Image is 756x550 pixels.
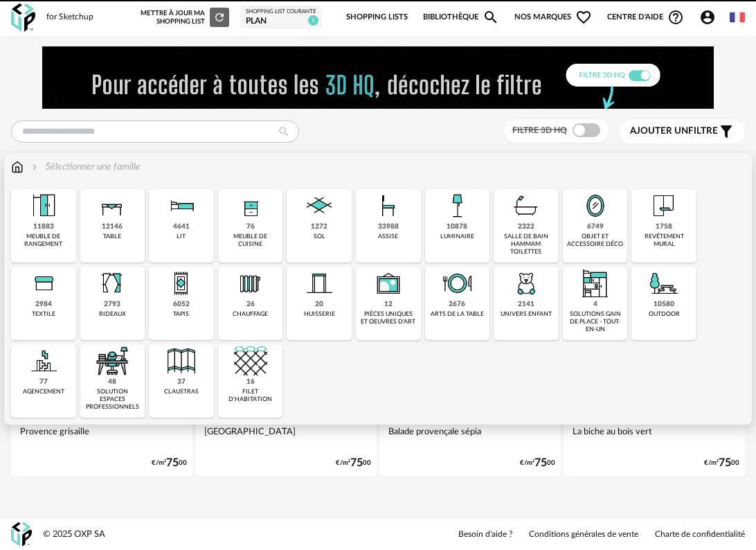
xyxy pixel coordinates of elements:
div: 12 [384,300,393,309]
img: Meuble%20de%20rangement.png [27,189,60,222]
img: Rideaux.png [96,267,129,300]
div: Balade provençale sépia [385,423,555,450]
div: assise [378,233,398,240]
div: €/m² 00 [336,459,371,468]
div: © 2025 OXP SA [43,529,105,540]
div: 12146 [102,222,123,231]
span: 75 [350,459,363,468]
span: Help Circle Outline icon [667,9,684,26]
div: 2322 [518,222,534,231]
div: 2793 [104,300,120,309]
span: Heart Outline icon [575,9,592,26]
button: Ajouter unfiltre Filter icon [620,120,745,143]
span: Filter icon [718,123,735,140]
a: Besoin d'aide ? [458,529,512,540]
a: Conditions générales de vente [529,529,638,540]
img: ToutEnUn.png [579,267,612,300]
div: meuble de cuisine [222,233,279,249]
img: OXP [11,3,35,32]
div: €/m² 00 [520,459,555,468]
div: 26 [246,300,255,309]
div: 37 [177,378,186,387]
div: Mettre à jour ma Shopping List [141,8,229,27]
img: FILTRE%20HQ%20NEW_V1%20(4).gif [42,46,714,109]
a: Charte de confidentialité [655,529,745,540]
div: 33988 [378,222,399,231]
span: filtre [630,125,718,137]
img: Assise.png [372,189,405,222]
div: revêtement mural [636,233,692,249]
div: 77 [39,378,48,387]
div: claustras [164,388,199,396]
img: Literie.png [165,189,198,222]
img: fr [730,10,745,25]
div: tapis [173,310,189,318]
img: svg+xml;base64,PHN2ZyB3aWR0aD0iMTYiIGhlaWdodD0iMTYiIHZpZXdCb3g9IjAgMCAxNiAxNiIgZmlsbD0ibm9uZSIgeG... [29,160,40,174]
div: 20 [315,300,323,309]
div: arts de la table [431,310,484,318]
div: 10878 [447,222,467,231]
img: Tapis.png [165,267,198,300]
img: Agencement.png [27,344,60,378]
div: for Sketchup [46,12,93,23]
div: solutions gain de place - tout-en-un [567,310,624,334]
div: €/m² 00 [152,459,187,468]
div: Shopping List courante [246,8,316,15]
img: filet.png [234,344,267,378]
div: 6749 [587,222,604,231]
span: 1 [308,15,318,26]
div: 10580 [654,300,674,309]
div: huisserie [304,310,335,318]
div: €/m² 00 [704,459,739,468]
span: Nos marques [514,3,592,32]
img: Sol.png [303,189,336,222]
img: Miroir.png [579,189,612,222]
div: outdoor [649,310,680,318]
div: objet et accessoire déco [567,233,624,249]
div: 48 [108,378,116,387]
div: Sélectionner une famille [29,160,141,174]
div: pièces uniques et oeuvres d'art [360,310,417,326]
div: salle de bain hammam toilettes [498,233,555,256]
span: Account Circle icon [699,9,722,26]
div: rideaux [99,310,126,318]
div: plan [246,16,316,27]
div: univers enfant [501,310,552,318]
a: BibliothèqueMagnify icon [423,3,499,32]
img: Outdoor.png [647,267,681,300]
div: [GEOGRAPHIC_DATA] [201,423,371,450]
img: OXP [11,522,32,547]
div: sol [314,233,325,240]
div: 2676 [449,300,465,309]
div: 2984 [35,300,52,309]
span: Account Circle icon [699,9,716,26]
div: 4641 [173,222,190,231]
span: Filtre 3D HQ [512,126,567,134]
div: 1758 [656,222,672,231]
div: 16 [246,378,255,387]
div: lit [177,233,186,240]
div: 1272 [311,222,327,231]
img: Cloison.png [165,344,198,378]
img: Luminaire.png [440,189,474,222]
img: ArtTable.png [440,267,474,300]
img: UniqueOeuvre.png [372,267,405,300]
span: 75 [719,459,731,468]
img: Salle%20de%20bain.png [510,189,543,222]
img: svg+xml;base64,PHN2ZyB3aWR0aD0iMTYiIGhlaWdodD0iMTciIHZpZXdCb3g9IjAgMCAxNiAxNyIgZmlsbD0ibm9uZSIgeG... [11,160,24,174]
div: solution espaces professionnels [84,388,141,411]
span: 75 [534,459,547,468]
img: Papier%20peint.png [647,189,681,222]
div: La biche au bois vert [569,423,739,450]
img: Rangement.png [234,189,267,222]
div: table [103,233,121,240]
div: 6052 [173,300,190,309]
span: Magnify icon [483,9,499,26]
img: Huiserie.png [303,267,336,300]
img: espace-de-travail.png [96,344,129,378]
div: textile [32,310,55,318]
a: Shopping List courante plan 1 [246,8,316,26]
div: meuble de rangement [15,233,72,249]
div: 2141 [518,300,534,309]
div: filet d'habitation [222,388,279,404]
